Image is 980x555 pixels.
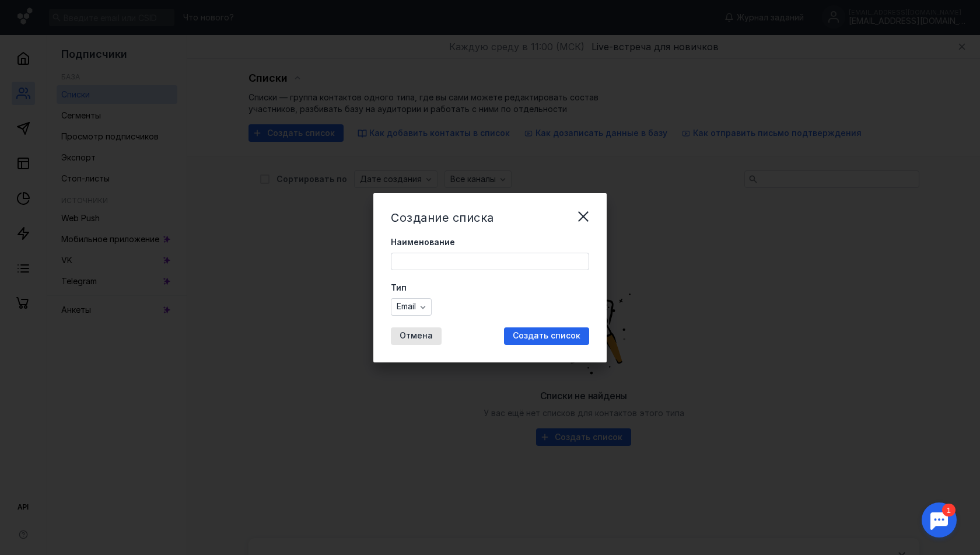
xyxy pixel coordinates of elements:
[391,211,494,225] span: Создание списка
[513,331,580,341] span: Создать список
[397,302,416,312] span: Email
[26,7,40,20] div: 1
[391,327,442,345] button: Отмена
[504,327,589,345] button: Создать список
[391,282,407,294] span: Тип
[391,298,432,316] button: Email
[400,331,433,341] span: Отмена
[391,236,455,248] span: Наименование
